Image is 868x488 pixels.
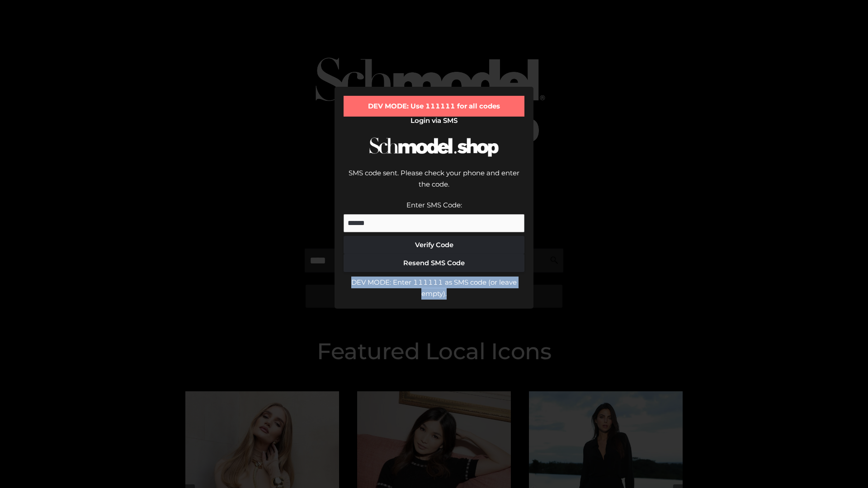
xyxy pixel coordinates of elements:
div: SMS code sent. Please check your phone and enter the code. [344,167,524,199]
label: Enter SMS Code: [406,201,462,209]
img: Schmodel Logo [366,129,502,165]
h2: Login via SMS [344,117,524,125]
button: Verify Code [344,236,524,254]
div: DEV MODE: Use 111111 for all codes [344,96,524,117]
button: Resend SMS Code [344,254,524,272]
div: DEV MODE: Enter 111111 as SMS code (or leave empty). [344,277,524,300]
